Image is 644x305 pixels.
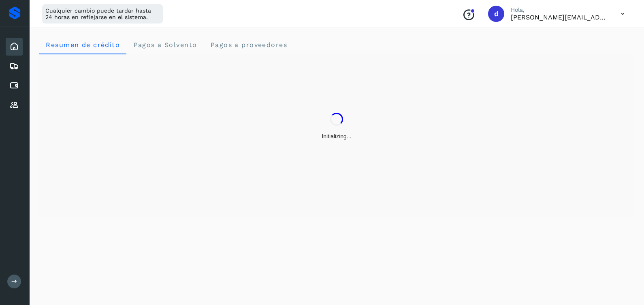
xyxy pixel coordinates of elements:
div: Cuentas por pagar [6,77,23,95]
p: Hola, [511,6,608,13]
div: Proveedores [6,96,23,114]
div: Embarques [6,57,23,75]
p: dora.garcia@emsan.mx [511,13,608,21]
div: Cualquier cambio puede tardar hasta 24 horas en reflejarse en el sistema. [42,4,163,24]
span: Resumen de crédito [45,41,120,49]
span: Pagos a Solvento [133,41,197,49]
div: Inicio [6,38,23,56]
span: Pagos a proveedores [210,41,287,49]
